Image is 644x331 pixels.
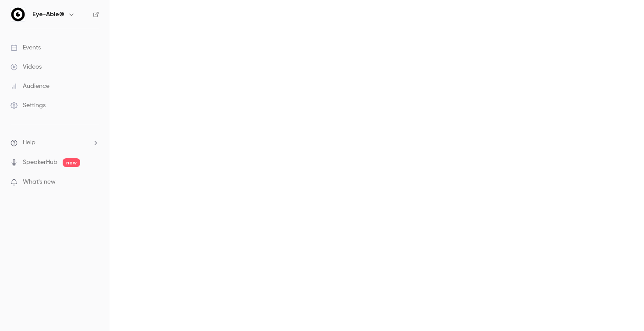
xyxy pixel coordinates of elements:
[11,7,25,21] img: Eye-Able®
[11,43,41,52] div: Events
[23,138,35,147] span: Help
[11,138,99,147] li: help-dropdown-opener
[11,63,42,71] div: Videos
[23,178,56,187] span: What's new
[23,158,57,167] a: SpeakerHub
[11,101,46,110] div: Settings
[32,10,64,19] h6: Eye-Able®
[63,158,80,167] span: new
[11,82,50,91] div: Audience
